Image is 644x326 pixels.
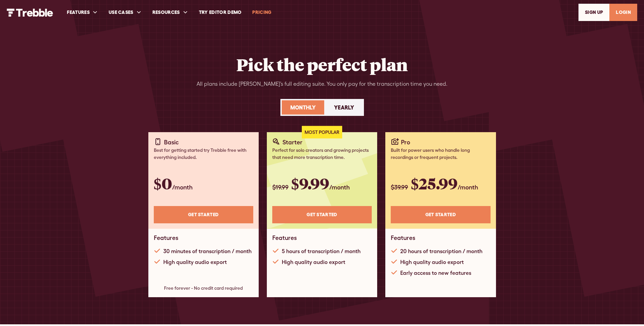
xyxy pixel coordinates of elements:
[272,147,372,161] div: Perfect for solo creators and growing projects that need more transcription time.
[272,234,297,242] h1: Features
[291,173,329,193] span: $9.99
[391,184,408,191] span: $39.99
[154,234,178,242] h1: Features
[154,285,253,292] div: Free forever - No credit card required
[172,184,192,191] span: /month
[109,9,133,16] div: USE CASES
[147,1,194,24] div: RESOURCES
[163,247,252,255] div: 30 minutes of transcription / month
[609,4,637,21] a: LOGIN
[194,1,247,24] a: Try Editor Demo
[67,9,90,16] div: FEATURES
[400,269,471,277] div: Early access to new features
[391,147,490,161] div: Built for power users who handle long recordings or frequent projects.
[334,103,354,111] div: Yearly
[197,80,447,88] div: All plans include [PERSON_NAME]’s full editing suite. You only pay for the transcription time you...
[154,147,253,161] div: Best for getting started try Trebble free with everything included.
[401,138,410,147] div: Pro
[391,234,415,242] h1: Features
[400,247,482,255] div: 20 hours of transcription / month
[411,173,458,193] span: $25.99
[247,1,277,24] a: PRICING
[282,258,345,266] div: High quality audio export
[329,184,350,191] span: /month
[578,4,609,21] a: SIGn UP
[282,100,324,115] a: Monthly
[163,258,227,266] div: High quality audio export
[272,184,289,191] span: $19.99
[400,258,464,266] div: High quality audio export
[7,8,53,17] img: Trebble Logo - AI Podcast Editor
[154,206,253,223] a: Get STARTED
[7,8,53,16] a: home
[236,54,408,75] h2: Pick the perfect plan
[164,138,179,147] div: Basic
[391,206,490,223] a: Get STARTED
[103,1,147,24] div: USE CASES
[302,126,342,139] div: Most Popular
[272,206,372,223] a: Get STARTED
[282,247,361,255] div: 5 hours of transcription / month
[154,173,172,193] span: $0
[152,9,180,16] div: RESOURCES
[290,103,316,111] div: Monthly
[458,184,478,191] span: /month
[326,100,363,115] a: Yearly
[61,1,103,24] div: FEATURES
